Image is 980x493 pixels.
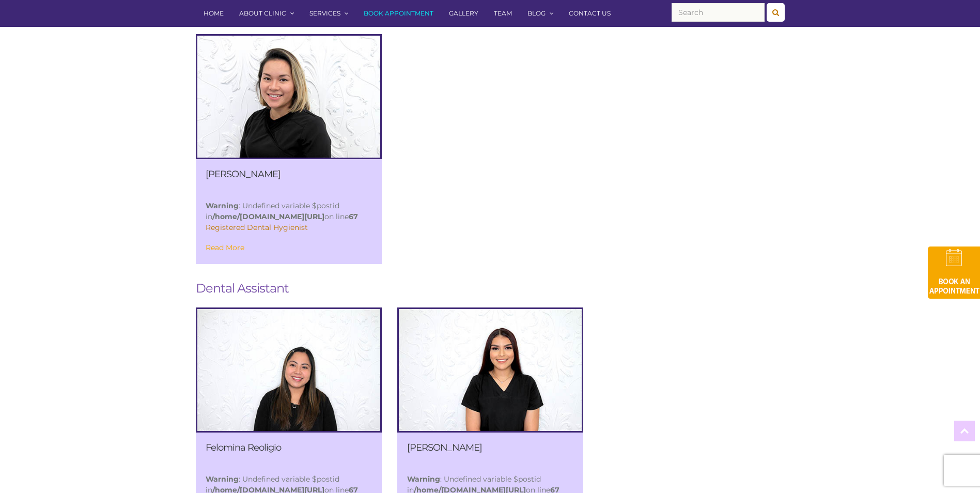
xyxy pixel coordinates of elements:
[407,474,440,484] b: Warning
[206,442,281,453] a: Felomina Reoligio
[206,168,281,180] a: [PERSON_NAME]
[188,280,792,297] h2: Dental Assistant
[928,246,980,299] img: book-an-appointment-hod-gld.png
[206,243,244,252] a: Read More
[206,169,372,254] div: : Undefined variable $postid in on line
[206,222,372,233] div: Registered Dental Hygienist
[954,421,975,441] a: Top
[349,212,358,221] b: 67
[672,3,765,22] input: Search
[206,474,239,484] b: Warning
[212,212,324,221] b: /home/[DOMAIN_NAME][URL]
[407,442,482,453] a: [PERSON_NAME]
[206,201,239,210] b: Warning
